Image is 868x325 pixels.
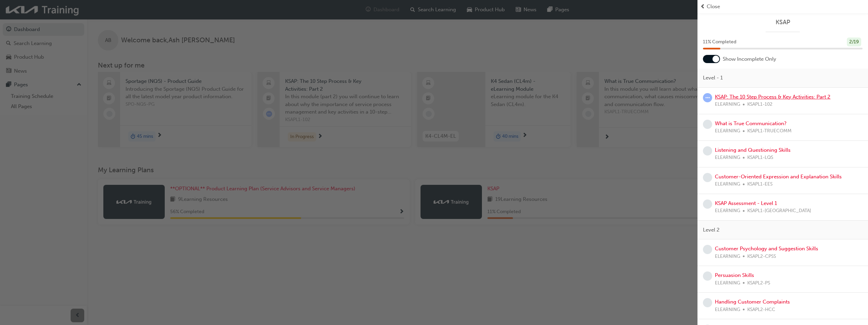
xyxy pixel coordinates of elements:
span: 11 % Completed [703,38,736,46]
span: learningRecordVerb_NONE-icon [703,146,712,156]
span: learningRecordVerb_NONE-icon [703,200,712,209]
a: KSAP Assessment - Level 1 [715,200,777,206]
span: Level 2 [703,226,720,234]
span: KSAPL1-EES [747,180,773,188]
span: learningRecordVerb_ATTEMPT-icon [703,93,712,102]
span: Show Incomplete Only [723,55,776,63]
span: ELEARNING [715,279,740,287]
div: 2 / 19 [847,38,861,47]
span: ELEARNING [715,253,740,261]
span: ELEARNING [715,154,740,162]
span: Level - 1 [703,74,723,82]
span: ELEARNING [715,101,740,108]
span: learningRecordVerb_NONE-icon [703,120,712,129]
span: ELEARNING [715,306,740,314]
span: learningRecordVerb_NONE-icon [703,271,712,281]
span: KSAPL2-HCC [747,306,775,314]
span: learningRecordVerb_NONE-icon [703,245,712,254]
a: Listening and Questioning Skills [715,147,791,153]
span: KSAPL1-[GEOGRAPHIC_DATA] [747,207,811,215]
span: ELEARNING [715,127,740,135]
a: Customer-Oriented Expression and Explanation Skills [715,174,842,180]
span: Close [707,3,720,11]
span: KSAPL1-LQS [747,154,773,162]
span: prev-icon [700,3,705,11]
span: KSAPL1-102 [747,101,773,108]
button: prev-iconClose [700,3,865,11]
span: KSAPL2-CPSS [747,253,776,261]
a: What is True Communication? [715,120,786,127]
span: ELEARNING [715,180,740,188]
span: learningRecordVerb_NONE-icon [703,298,712,307]
span: KSAPL1-TRUECOMM [747,127,792,135]
span: ELEARNING [715,207,740,215]
span: KSAPL2-PS [747,279,770,287]
a: KSAP [703,18,863,26]
a: Customer Psychology and Suggestion Skills [715,246,818,252]
a: Handling Customer Complaints [715,299,790,305]
span: learningRecordVerb_NONE-icon [703,173,712,182]
a: Persuasion Skills [715,272,754,278]
a: KSAP: The 10 Step Process & Key Activities: Part 2 [715,94,830,100]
